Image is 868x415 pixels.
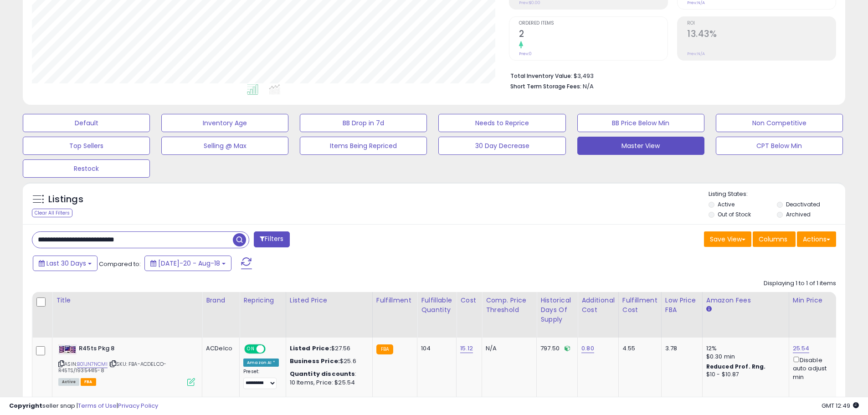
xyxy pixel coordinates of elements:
[519,51,532,56] small: Prev: 0
[23,137,150,155] button: Top Sellers
[665,296,699,315] div: Low Price FBA
[78,401,117,410] a: Terms of Use
[77,360,108,368] a: B01JN7NCMI
[519,21,668,26] span: Ordered Items
[706,363,766,370] b: Reduced Prof. Rng.
[300,137,427,155] button: Items Being Repriced
[23,114,150,132] button: Default
[99,260,141,268] span: Compared to:
[376,344,393,354] small: FBA
[793,344,810,353] a: 25.54
[753,231,796,247] button: Columns
[79,344,190,355] b: R45ts Pkg 8
[56,296,198,305] div: Title
[519,29,668,41] h2: 2
[793,296,840,305] div: Min Price
[687,51,705,56] small: Prev: N/A
[290,370,365,378] div: :
[58,344,195,384] div: ASIN:
[48,193,83,206] h5: Listings
[9,402,158,410] div: seller snap | |
[510,72,572,80] b: Total Inventory Value:
[540,296,574,324] div: Historical Days Of Supply
[438,114,565,132] button: Needs to Reprice
[706,305,712,313] small: Amazon Fees.
[290,369,355,378] b: Quantity discounts
[581,344,594,353] a: 0.80
[290,296,369,305] div: Listed Price
[577,137,704,155] button: Master View
[290,344,365,353] div: $27.56
[716,114,843,132] button: Non Competitive
[33,256,98,271] button: Last 30 Days
[793,355,837,381] div: Disable auto adjust min
[161,137,288,155] button: Selling @ Max
[290,344,331,353] b: Listed Price:
[58,360,166,374] span: | SKU: FBA-ACDELCO-R45TS/19354415-8
[718,200,734,208] label: Active
[158,259,220,268] span: [DATE]-20 - Aug-18
[118,401,158,410] a: Privacy Policy
[206,296,236,305] div: Brand
[421,296,452,315] div: Fulfillable Quantity
[206,344,232,353] div: ACDelco
[254,231,289,247] button: Filters
[58,378,79,386] span: All listings currently available for purchase on Amazon
[709,190,845,199] p: Listing States:
[486,344,529,353] div: N/A
[687,29,836,41] h2: 13.43%
[622,344,654,353] div: 4.55
[622,296,657,315] div: Fulfillment Cost
[822,401,859,410] span: 2025-09-18 12:49 GMT
[243,296,282,305] div: Repricing
[161,114,288,132] button: Inventory Age
[486,296,533,315] div: Comp. Price Threshold
[577,114,704,132] button: BB Price Below Min
[510,82,581,90] b: Short Term Storage Fees:
[300,114,427,132] button: BB Drop in 7d
[32,209,72,217] div: Clear All Filters
[583,82,594,91] span: N/A
[243,369,279,389] div: Preset:
[9,401,42,410] strong: Copyright
[759,235,787,244] span: Columns
[797,231,836,247] button: Actions
[245,345,257,353] span: ON
[421,344,449,353] div: 104
[290,379,365,387] div: 10 Items, Price: $25.54
[460,344,473,353] a: 15.12
[764,279,836,288] div: Displaying 1 to 1 of 1 items
[376,296,413,305] div: Fulfillment
[687,21,836,26] span: ROI
[438,137,565,155] button: 30 Day Decrease
[665,344,695,353] div: 3.78
[243,359,279,367] div: Amazon AI *
[706,371,782,379] div: $10 - $10.87
[786,200,820,208] label: Deactivated
[460,296,478,305] div: Cost
[510,70,829,81] li: $3,493
[716,137,843,155] button: CPT Below Min
[706,296,785,305] div: Amazon Fees
[581,296,615,315] div: Additional Cost
[58,344,77,354] img: 41YG0HLMHRL._SL40_.jpg
[23,159,150,178] button: Restock
[540,344,570,353] div: 797.50
[144,256,231,271] button: [DATE]-20 - Aug-18
[290,357,340,365] b: Business Price:
[786,210,811,218] label: Archived
[718,210,751,218] label: Out of Stock
[706,353,782,361] div: $0.30 min
[264,345,279,353] span: OFF
[706,344,782,353] div: 12%
[46,259,86,268] span: Last 30 Days
[290,357,365,365] div: $25.6
[704,231,751,247] button: Save View
[81,378,96,386] span: FBA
